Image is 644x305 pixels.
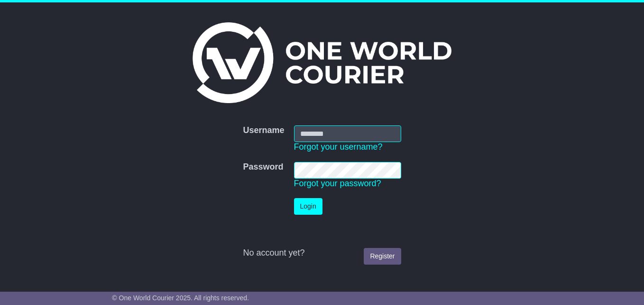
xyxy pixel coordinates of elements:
[364,248,401,265] a: Register
[112,294,249,302] span: © One World Courier 2025. All rights reserved.
[243,248,401,258] div: No account yet?
[243,125,284,136] label: Username
[193,22,451,103] img: One World
[294,179,381,188] a: Forgot your password?
[243,162,283,172] label: Password
[294,198,322,215] button: Login
[294,142,383,152] a: Forgot your username?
